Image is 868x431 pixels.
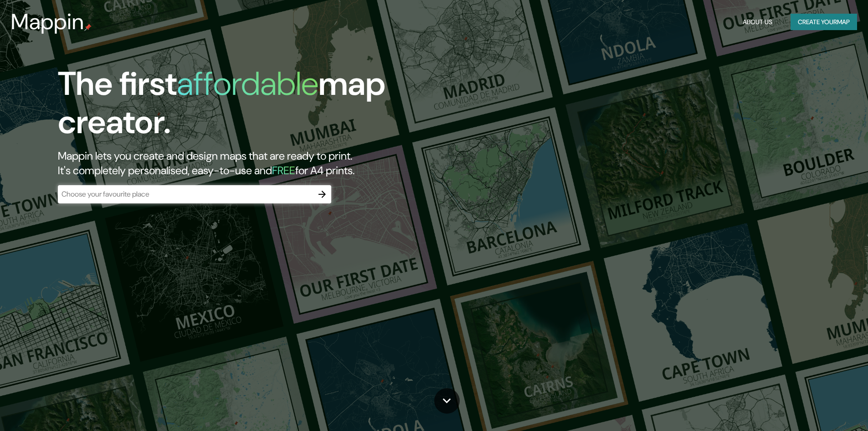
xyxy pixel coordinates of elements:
h1: The first map creator. [58,65,492,149]
input: Choose your favourite place [58,189,313,199]
iframe: Help widget launcher [787,395,858,421]
img: mappin-pin [84,24,92,31]
h5: FREE [272,163,295,177]
h1: affordable [177,62,318,105]
button: Create yourmap [791,14,857,31]
button: About Us [739,14,776,31]
h2: Mappin lets you create and design maps that are ready to print. It's completely personalised, eas... [58,149,492,178]
h3: Mappin [11,9,84,35]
